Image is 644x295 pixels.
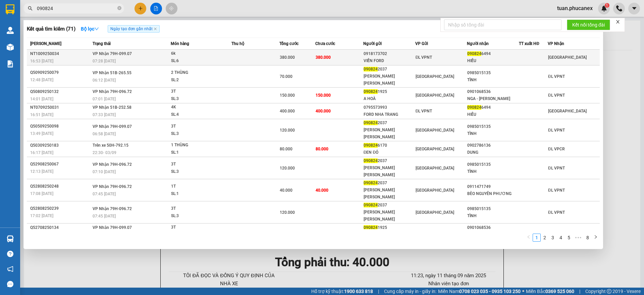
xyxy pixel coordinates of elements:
[7,266,13,272] span: notification
[171,69,221,77] div: 2 THÙNG
[364,180,415,187] div: 2037
[280,147,292,151] span: 80.000
[93,206,132,211] span: VP Nhận 79H-096.72
[364,66,415,73] div: 2037
[93,112,116,117] span: 07:33 [DATE]
[416,109,432,113] span: ĐL VPNT
[416,74,454,79] span: [GEOGRAPHIC_DATA]
[525,234,533,242] li: Previous Page
[171,50,221,57] div: 6k
[416,93,454,98] span: [GEOGRAPHIC_DATA]
[108,25,160,33] span: Ngày tạo đơn gần nhất
[364,158,378,163] span: 090824
[615,19,620,24] span: close
[171,57,221,65] div: SL: 6
[364,89,378,94] span: 090824
[171,183,221,190] div: 1T
[7,27,14,34] img: warehouse-icon
[364,142,415,149] div: 6170
[81,26,99,32] strong: Bộ lọc
[279,41,299,46] span: Tổng cước
[467,88,519,95] div: 0901068536
[171,212,221,220] div: SL: 3
[30,97,53,101] span: 14:01 [DATE]
[316,188,328,193] span: 40.000
[416,210,454,215] span: [GEOGRAPHIC_DATA]
[30,142,91,149] div: Q50309250183
[364,203,378,207] span: 090824
[364,104,415,111] div: 0795573993
[8,8,42,42] img: logo.jpg
[93,169,116,174] span: 07:10 [DATE]
[171,190,221,198] div: SL: 1
[93,124,132,129] span: VP Nhận 79H-099.07
[584,234,592,242] li: 8
[30,88,91,95] div: Q50809250132
[592,234,600,242] button: right
[280,188,292,193] span: 40.000
[364,111,415,118] div: FORD NHA TRANG
[572,21,605,29] span: Kết nối tổng đài
[7,60,14,67] img: solution-icon
[30,161,91,168] div: Q52908250067
[364,57,415,64] div: VIỄN FORD
[171,161,221,168] div: 3T
[93,41,111,46] span: Trạng thái
[280,128,295,133] span: 120.000
[548,128,565,133] span: ĐL VPNT
[467,105,481,110] span: 090824
[30,183,91,190] div: Q52808250248
[30,69,91,76] div: Q50909250079
[93,162,132,167] span: VP Nhận 79H-096.72
[467,77,519,84] div: TÌNH
[171,168,221,176] div: SL: 3
[30,123,91,130] div: Q50509250098
[364,157,415,164] div: 2037
[171,142,221,149] div: 1 THÙNG
[416,166,454,170] span: [GEOGRAPHIC_DATA]
[93,225,132,230] span: VP Nhận 79H-099.07
[416,188,454,193] span: [GEOGRAPHIC_DATA]
[415,41,428,46] span: VP Gửi
[364,143,378,148] span: 090824
[548,229,565,234] span: ĐL VPNT
[364,209,415,223] div: [PERSON_NAME] [PERSON_NAME]
[30,205,91,212] div: Q52808250239
[316,229,331,234] span: 180.000
[557,234,565,241] a: 4
[93,97,116,101] span: 07:01 [DATE]
[30,131,53,136] span: 13:49 [DATE]
[41,10,66,41] b: Gửi khách hàng
[7,235,14,242] img: warehouse-icon
[416,128,454,133] span: [GEOGRAPHIC_DATA]
[444,19,561,30] input: Nhập số tổng đài
[548,147,565,151] span: ĐL VPCR
[548,166,565,170] span: ĐL VPNT
[364,88,415,95] div: 1925
[364,149,415,156] div: ĐEN ĐỎ
[525,234,533,242] button: left
[171,88,221,95] div: 3T
[93,59,116,63] span: 07:28 [DATE]
[364,95,415,102] div: A HOÀ
[364,120,378,125] span: 090824
[364,119,415,127] div: 2037
[37,5,116,12] input: Tìm tên, số ĐT hoặc mã đơn
[533,234,541,242] li: 1
[573,234,584,242] span: •••
[364,202,415,209] div: 2037
[117,6,121,10] span: close-circle
[467,161,519,168] div: 0985015135
[364,164,415,179] div: [PERSON_NAME] [PERSON_NAME]
[30,104,91,111] div: NT0709250031
[467,95,519,102] div: NGA - [PERSON_NAME]
[467,168,519,175] div: TÌNH
[416,147,454,151] span: [GEOGRAPHIC_DATA]
[30,78,53,82] span: 12:48 [DATE]
[231,41,244,46] span: Thu hộ
[467,57,519,64] div: HIẾU
[280,210,295,215] span: 120.000
[93,78,116,83] span: 06:12 [DATE]
[467,41,489,46] span: Người nhận
[565,234,573,241] a: 5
